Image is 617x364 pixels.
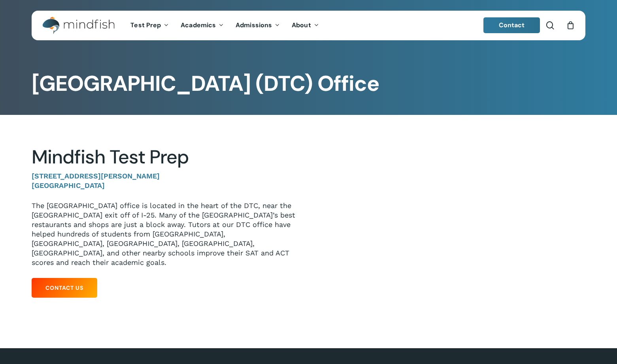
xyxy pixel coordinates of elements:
a: About [286,22,325,29]
span: About [292,21,311,29]
span: Contact [499,21,525,29]
p: The [GEOGRAPHIC_DATA] office is located in the heart of the DTC, near the [GEOGRAPHIC_DATA] exit ... [32,201,296,267]
a: Cart [566,21,575,30]
span: Academics [181,21,216,29]
span: Contact Us [45,284,83,292]
h1: [GEOGRAPHIC_DATA] (DTC) Office [32,71,585,96]
a: Contact [483,17,540,33]
header: Main Menu [32,11,585,40]
strong: [GEOGRAPHIC_DATA] [32,181,105,190]
span: Admissions [236,21,272,29]
h2: Mindfish Test Prep [32,146,296,169]
a: Academics [175,22,230,29]
strong: [STREET_ADDRESS][PERSON_NAME] [32,172,160,180]
a: Test Prep [125,22,175,29]
a: Admissions [230,22,286,29]
nav: Main Menu [125,11,325,40]
span: Test Prep [130,21,161,29]
a: Contact Us [32,278,97,298]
